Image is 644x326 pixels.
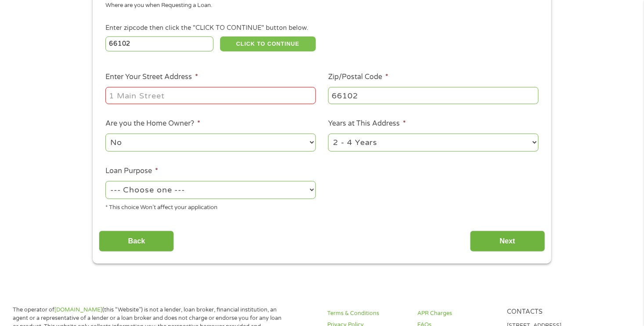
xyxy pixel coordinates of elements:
label: Are you the Home Owner? [105,119,200,128]
a: APR Charges [417,309,496,318]
input: Next [470,231,545,252]
div: * This choice Won’t affect your application [105,200,316,212]
label: Zip/Postal Code [328,72,388,82]
input: Back [99,231,174,252]
a: Terms & Conditions [327,309,406,318]
label: Loan Purpose [105,167,158,176]
a: [DOMAIN_NAME] [54,306,102,313]
h4: Contacts [507,308,586,316]
button: CLICK TO CONTINUE [220,36,316,51]
div: Enter zipcode then click the "CLICK TO CONTINUE" button below. [105,23,539,33]
div: Where are you when Requesting a Loan. [105,1,532,10]
input: 1 Main Street [105,87,316,104]
label: Enter Your Street Address [105,72,198,82]
input: Enter Zipcode (e.g 01510) [105,36,214,51]
label: Years at This Address [328,119,406,128]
